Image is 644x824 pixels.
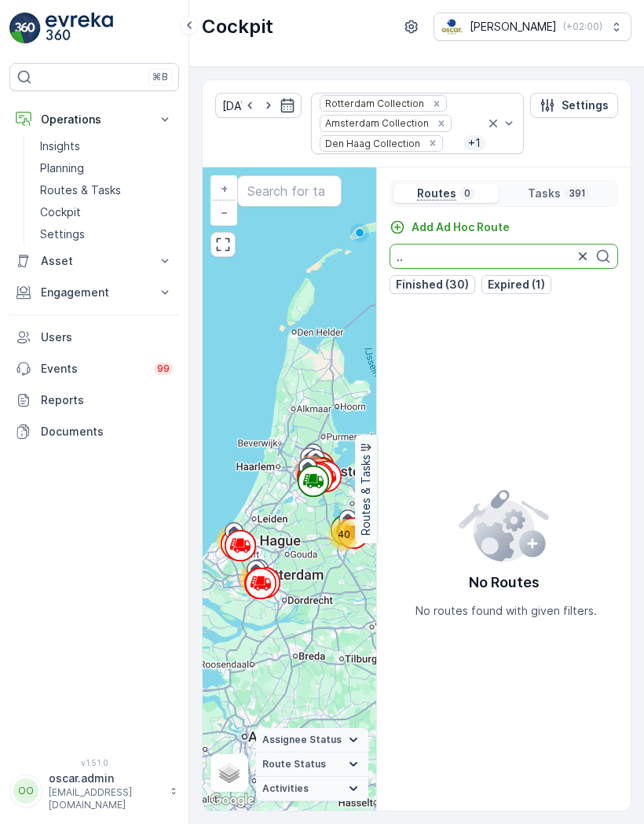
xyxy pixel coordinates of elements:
p: Documents [41,424,173,440]
summary: Activities [256,777,368,801]
img: logo_light-DOdMpM7g.png [46,13,113,44]
button: Finished (30) [390,275,475,294]
button: Engagement [9,277,179,308]
p: Routes & Tasks [40,182,121,198]
p: Planning [40,160,84,176]
a: Open this area in Google Maps (opens a new window) [207,790,258,811]
span: Assignee Status [262,734,342,746]
p: Users [41,329,173,345]
button: Expired (1) [481,275,551,294]
a: Settings [34,223,179,245]
p: ( +02:00 ) [563,20,602,33]
span: + [221,182,228,195]
div: Remove Den Haag Collection [424,137,441,149]
p: Finished (30) [396,277,469,292]
p: No Routes [469,572,540,594]
span: − [221,205,229,219]
button: Asset [9,245,179,277]
button: Settings [530,93,618,118]
div: Remove Rotterdam Collection [428,97,445,110]
button: Operations [9,104,179,135]
p: Events [41,361,145,377]
p: ⌘B [152,71,168,83]
p: Routes & Tasks [358,455,374,536]
a: Routes & Tasks [34,179,179,201]
span: 40 [338,528,350,540]
div: 30 [217,524,248,556]
a: Zoom In [212,177,236,200]
input: Search for tasks or a location [237,175,342,207]
div: OO [13,778,38,804]
span: Activities [262,782,309,795]
p: Cockpit [40,204,81,220]
p: Operations [41,112,148,127]
div: Amsterdam Collection [320,116,431,131]
input: Search Routes [390,244,618,269]
a: Insights [34,135,179,157]
a: Layers [212,756,247,790]
a: Events99 [9,353,179,384]
a: Users [9,322,179,353]
div: Remove Amsterdam Collection [433,117,450,130]
div: 40 [328,519,360,550]
img: Google [207,790,258,811]
p: 0 [463,187,472,200]
p: [PERSON_NAME] [470,19,557,35]
a: Zoom Out [212,200,236,224]
div: 256 [295,455,327,487]
img: logo [9,13,41,44]
a: Reports [9,384,179,416]
a: Planning [34,157,179,179]
input: dd/mm/yyyy [215,93,302,118]
p: Engagement [41,285,148,300]
div: Rotterdam Collection [320,96,426,111]
p: [EMAIL_ADDRESS][DOMAIN_NAME] [49,786,162,811]
p: No routes found with given filters. [415,603,597,619]
p: Asset [41,253,148,269]
span: Route Status [262,758,326,771]
p: Tasks [528,186,561,201]
img: basis-logo_rgb2x.png [441,18,463,35]
p: Add Ad Hoc Route [412,219,510,235]
img: config error [458,487,550,562]
p: Settings [562,97,609,113]
summary: Route Status [256,752,368,777]
button: [PERSON_NAME](+02:00) [434,13,631,41]
a: Add Ad Hoc Route [390,219,510,235]
p: 99 [157,362,170,375]
p: Insights [40,138,80,154]
p: Cockpit [202,14,273,39]
a: Documents [9,416,179,447]
p: Reports [41,392,173,408]
p: Expired (1) [488,277,545,292]
p: Settings [40,226,85,242]
a: Cockpit [34,201,179,223]
button: OOoscar.admin[EMAIL_ADDRESS][DOMAIN_NAME] [9,771,179,811]
summary: Assignee Status [256,728,368,752]
p: oscar.admin [49,771,162,786]
p: + 1 [467,135,482,151]
p: 391 [567,187,587,200]
div: Den Haag Collection [320,136,423,151]
div: 65 [240,563,271,594]
span: v 1.51.0 [9,758,179,767]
